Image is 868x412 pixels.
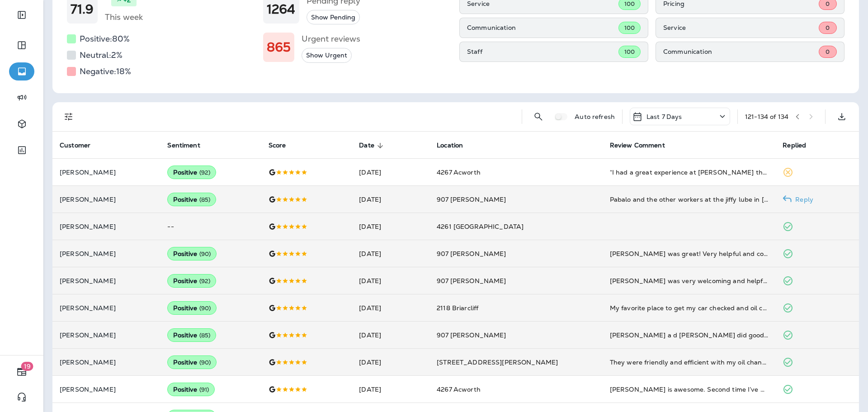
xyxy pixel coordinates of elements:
[60,250,153,257] p: [PERSON_NAME]
[105,10,143,24] h5: This week
[167,142,212,150] span: Sentiment
[21,362,33,371] span: 19
[71,2,94,17] h1: 71.9
[783,142,806,149] span: Replied
[199,169,211,176] span: ( 92 )
[167,301,217,315] div: Positive
[9,363,34,381] button: 19
[610,195,769,204] div: Pabalo and the other workers at the jiffy lube in Chamblee were and are always excellent. I come ...
[437,304,478,312] span: 2118 Briarcliff
[60,142,90,149] span: Customer
[663,48,819,55] p: Communication
[199,250,211,258] span: ( 90 )
[352,186,429,213] td: [DATE]
[610,358,769,367] div: They were friendly and efficient with my oil change. I couldn’t have asked for a better experience.
[60,277,153,284] p: [PERSON_NAME]
[624,48,635,56] span: 100
[624,24,635,32] span: 100
[359,142,386,150] span: Date
[352,376,429,403] td: [DATE]
[833,108,851,126] button: Export as CSV
[167,383,215,396] div: Positive
[610,168,769,177] div: “I had a great experience at Jiffy Lube thanks to Brian! He changed my oil quickly and efficientl...
[307,10,360,25] button: Show Pending
[359,142,374,149] span: Date
[60,142,102,150] span: Customer
[199,277,211,285] span: ( 92 )
[199,196,211,204] span: ( 85 )
[826,48,830,56] span: 0
[167,166,216,179] div: Positive
[352,267,429,294] td: [DATE]
[529,108,547,126] button: Search Reviews
[437,142,475,150] span: Location
[610,142,665,149] span: Review Comment
[302,48,352,63] button: Show Urgent
[167,247,217,260] div: Positive
[269,142,298,150] span: Score
[60,386,153,393] p: [PERSON_NAME]
[80,32,130,46] h5: Positive: 80 %
[437,223,524,231] span: 4261 [GEOGRAPHIC_DATA]
[792,196,813,203] p: Reply
[610,385,769,394] div: Bryan is awesome. Second time I’ve been in and will continue to bring my vehicles into them. Grea...
[199,359,211,366] span: ( 90 )
[610,276,769,285] div: Pablo was very welcoming and helpful as soon as I arrived. He was very thorough with his inspecti...
[610,303,769,313] div: My favorite place to get my car checked and oil changed! They are always super efficient and the ...
[267,2,296,17] h1: 1264
[610,331,769,340] div: Pablo a d Alfonso did good job
[60,169,153,176] p: [PERSON_NAME]
[646,113,682,120] p: Last 7 Days
[610,142,677,150] span: Review Comment
[60,196,153,203] p: [PERSON_NAME]
[437,331,506,339] span: 907 [PERSON_NAME]
[80,48,123,62] h5: Neutral: 2 %
[199,304,211,312] span: ( 90 )
[80,64,131,79] h5: Negative: 18 %
[352,349,429,376] td: [DATE]
[352,294,429,322] td: [DATE]
[467,24,618,31] p: Communication
[60,304,153,312] p: [PERSON_NAME]
[826,24,830,32] span: 0
[60,223,153,230] p: [PERSON_NAME]
[437,195,506,204] span: 907 [PERSON_NAME]
[9,6,34,24] button: Expand Sidebar
[610,249,769,258] div: Pablo was great! Very helpful and communicative! Definitely coming back.
[352,159,429,186] td: [DATE]
[352,240,429,267] td: [DATE]
[199,386,209,393] span: ( 91 )
[167,355,217,369] div: Positive
[437,277,506,285] span: 907 [PERSON_NAME]
[575,113,615,120] p: Auto refresh
[663,24,819,31] p: Service
[60,331,153,339] p: [PERSON_NAME]
[783,142,818,150] span: Replied
[267,40,291,55] h1: 865
[60,108,78,126] button: Filters
[352,213,429,240] td: [DATE]
[437,385,481,393] span: 4267 Acworth
[437,168,481,176] span: 4267 Acworth
[467,48,618,55] p: Staff
[269,142,286,149] span: Score
[352,322,429,349] td: [DATE]
[167,274,216,288] div: Positive
[160,213,261,240] td: --
[437,250,506,258] span: 907 [PERSON_NAME]
[437,358,558,366] span: [STREET_ADDRESS][PERSON_NAME]
[60,359,153,366] p: [PERSON_NAME]
[437,142,463,149] span: Location
[199,331,211,339] span: ( 85 )
[167,142,200,149] span: Sentiment
[167,193,216,206] div: Positive
[167,328,216,342] div: Positive
[302,32,360,46] h5: Urgent reviews
[745,113,788,120] div: 121 - 134 of 134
